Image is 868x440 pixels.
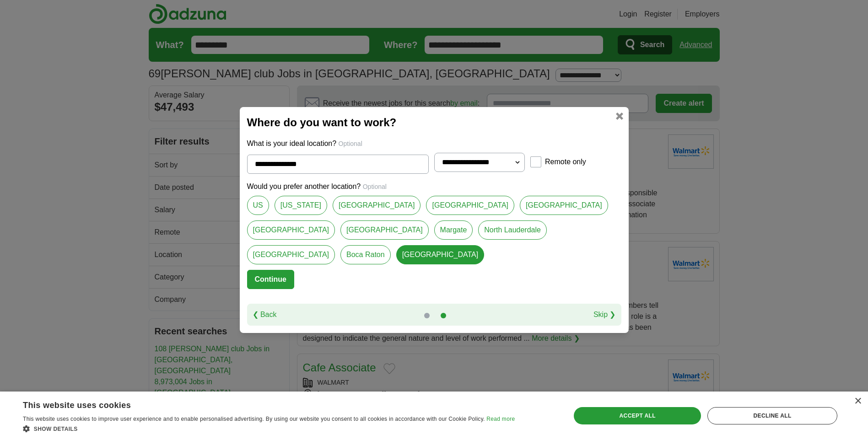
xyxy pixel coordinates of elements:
[574,407,701,424] div: Accept all
[707,407,837,424] div: Decline all
[478,220,547,240] a: North Lauderdale
[545,156,586,167] label: Remote only
[434,220,473,240] a: Margate
[247,270,294,289] button: Continue
[275,196,327,215] a: [US_STATE]
[253,309,277,320] a: ❮ Back
[339,140,362,147] span: Optional
[333,196,421,215] a: [GEOGRAPHIC_DATA]
[486,416,515,422] a: Read more, opens a new window
[247,220,335,240] a: [GEOGRAPHIC_DATA]
[363,183,387,190] span: Optional
[247,196,269,215] a: US
[23,424,515,433] div: Show details
[593,309,616,320] a: Skip ❯
[247,181,621,192] p: Would you prefer another location?
[247,114,621,131] h2: Where do you want to work?
[396,245,485,264] a: [GEOGRAPHIC_DATA]
[340,220,429,240] a: [GEOGRAPHIC_DATA]
[426,196,514,215] a: [GEOGRAPHIC_DATA]
[23,416,485,422] span: This website uses cookies to improve user experience and to enable personalised advertising. By u...
[520,196,608,215] a: [GEOGRAPHIC_DATA]
[854,398,861,405] div: Close
[340,245,391,264] a: Boca Raton
[23,397,492,411] div: This website uses cookies
[247,138,621,149] p: What is your ideal location?
[34,426,78,432] span: Show details
[247,245,335,264] a: [GEOGRAPHIC_DATA]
